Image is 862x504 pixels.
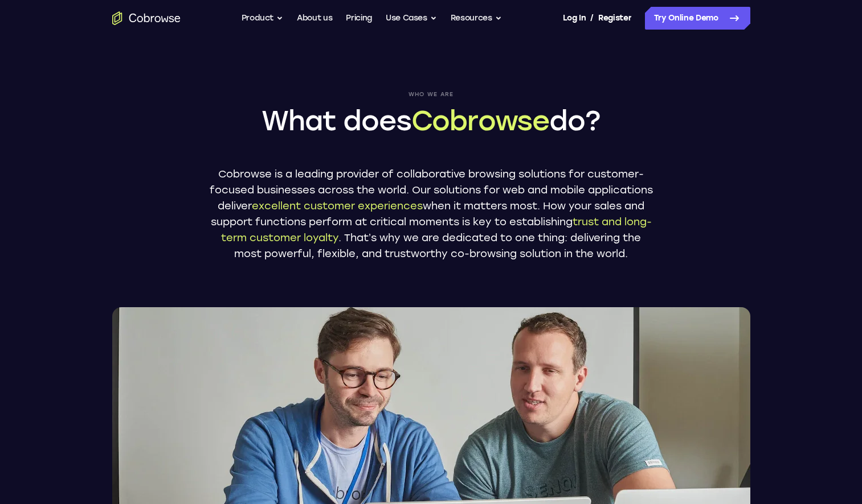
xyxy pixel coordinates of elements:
span: excellent customer experiences [252,200,423,212]
a: About us [297,7,332,30]
a: Pricing [346,7,372,30]
a: Go to the home page [112,11,181,25]
span: / [590,11,594,25]
a: Try Online Demo [645,7,750,30]
span: Cobrowse [411,104,549,137]
button: Product [242,7,284,30]
span: Who we are [209,91,653,98]
a: Log In [563,7,586,30]
p: Cobrowse is a leading provider of collaborative browsing solutions for customer-focused businesse... [209,166,653,262]
button: Use Cases [386,7,437,30]
button: Resources [451,7,502,30]
a: Register [598,7,631,30]
h1: What does do? [209,102,653,139]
